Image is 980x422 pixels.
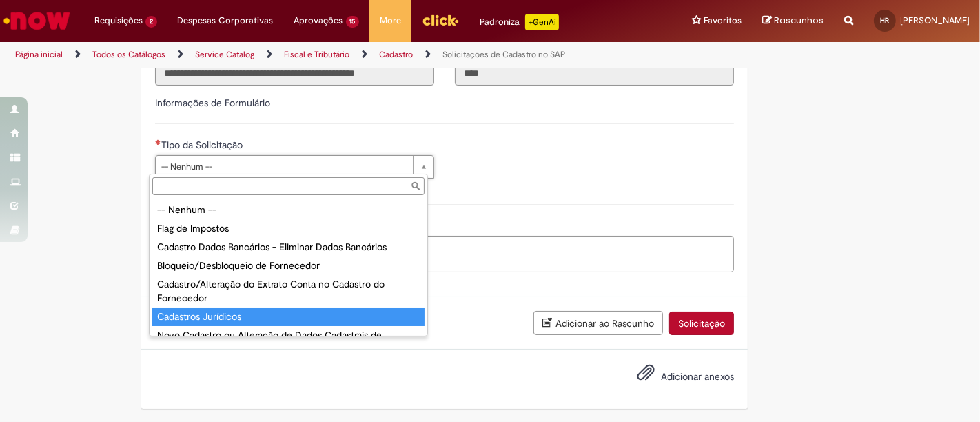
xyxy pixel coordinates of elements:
div: Cadastros Jurídicos [152,308,425,326]
div: Cadastro Dados Bancários - Eliminar Dados Bancários [152,238,425,257]
ul: Tipo da Solicitação [150,198,427,336]
div: Flag de Impostos [152,219,425,238]
div: Bloqueio/Desbloqueio de Fornecedor [152,257,425,275]
div: Novo Cadastro ou Alteração de Dados Cadastrais de Funcionário [152,326,425,359]
div: -- Nenhum -- [152,201,425,219]
div: Cadastro/Alteração do Extrato Conta no Cadastro do Fornecedor [152,275,425,308]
